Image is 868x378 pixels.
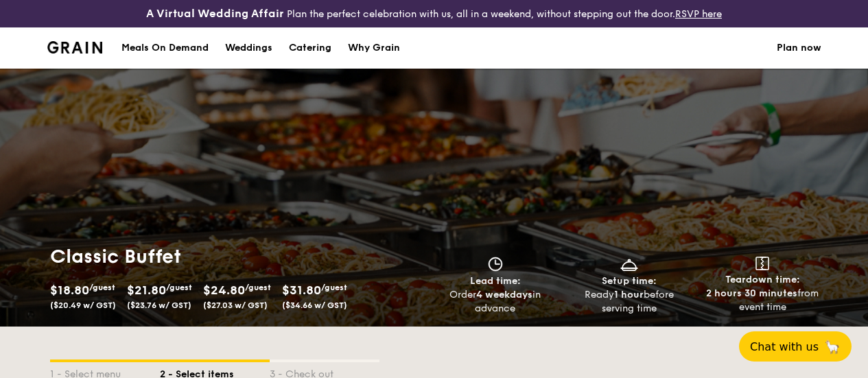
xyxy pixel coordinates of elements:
[166,283,192,292] span: /guest
[706,287,797,299] strong: 2 hours 30 minutes
[50,300,116,310] span: ($20.49 w/ GST)
[824,339,841,355] span: 🦙
[434,288,557,316] div: Order in advance
[289,27,331,69] div: Catering
[701,287,824,314] div: from event time
[50,244,429,269] h1: Classic Buffet
[777,27,821,69] a: Plan now
[602,275,657,287] span: Setup time:
[282,300,347,310] span: ($34.66 w/ GST)
[321,283,347,292] span: /guest
[225,27,272,69] div: Weddings
[47,41,103,54] a: Logotype
[203,283,245,298] span: $24.80
[348,27,400,69] div: Why Grain
[282,283,321,298] span: $31.80
[146,5,284,22] h4: A Virtual Wedding Affair
[739,331,852,362] button: Chat with us🦙
[217,27,281,69] a: Weddings
[113,27,217,69] a: Meals On Demand
[121,27,209,69] div: Meals On Demand
[47,41,103,54] img: Grain
[619,257,640,272] img: icon-dish.430c3a2e.svg
[145,5,723,22] div: Plan the perfect celebration with us, all in a weekend, without stepping out the door.
[340,27,408,69] a: Why Grain
[725,274,800,285] span: Teardown time:
[281,27,340,69] a: Catering
[127,283,166,298] span: $21.80
[245,283,271,292] span: /guest
[476,289,532,300] strong: 4 weekdays
[675,8,722,20] a: RSVP here
[567,288,690,316] div: Ready before serving time
[614,289,644,300] strong: 1 hour
[485,257,506,272] img: icon-clock.2db775ea.svg
[755,257,769,270] img: icon-teardown.65201eee.svg
[470,275,521,287] span: Lead time:
[50,283,89,298] span: $18.80
[127,300,191,310] span: ($23.76 w/ GST)
[750,340,819,353] span: Chat with us
[203,300,268,310] span: ($27.03 w/ GST)
[89,283,115,292] span: /guest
